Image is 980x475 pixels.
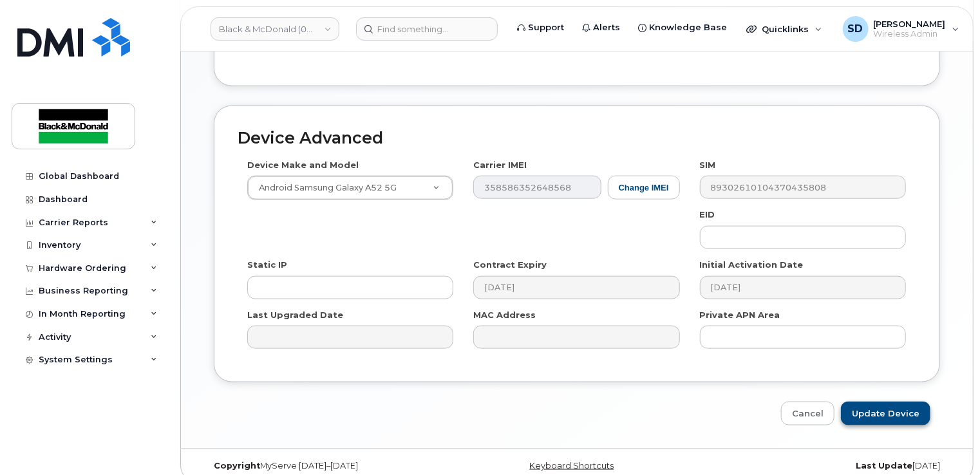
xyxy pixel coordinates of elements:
label: Initial Activation Date [700,259,804,271]
label: MAC Address [473,309,536,321]
div: Sophie Dauth [834,16,968,42]
input: Find something... [356,17,498,41]
div: Quicklinks [737,16,831,42]
a: Knowledge Base [629,15,736,41]
label: Device Make and Model [247,159,359,171]
label: Last Upgraded Date [247,309,343,321]
a: Android Samsung Galaxy A52 5G [248,176,453,200]
span: [PERSON_NAME] [874,19,946,29]
span: Support [528,21,564,34]
a: Alerts [573,15,629,41]
label: Carrier IMEI [473,159,527,171]
span: Wireless Admin [874,29,946,39]
a: Support [508,15,573,41]
label: SIM [700,159,716,171]
a: Black & McDonald (0534539400) [211,17,339,41]
button: Change IMEI [608,176,680,200]
label: Static IP [247,259,287,271]
label: EID [700,209,715,221]
h2: Device Advanced [238,129,916,147]
strong: Copyright [214,461,260,470]
label: Contract Expiry [473,259,547,271]
label: Private APN Area [700,309,780,321]
strong: Last Update [856,461,912,470]
span: Alerts [593,21,620,34]
span: Quicklinks [762,24,809,34]
span: Android Samsung Galaxy A52 5G [251,182,397,194]
a: Cancel [781,402,834,425]
a: Keyboard Shortcuts [530,461,614,470]
span: SD [848,21,863,37]
span: Knowledge Base [649,21,727,34]
input: Update Device [841,402,930,425]
div: [DATE] [701,461,950,471]
div: MyServe [DATE]–[DATE] [204,461,453,471]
